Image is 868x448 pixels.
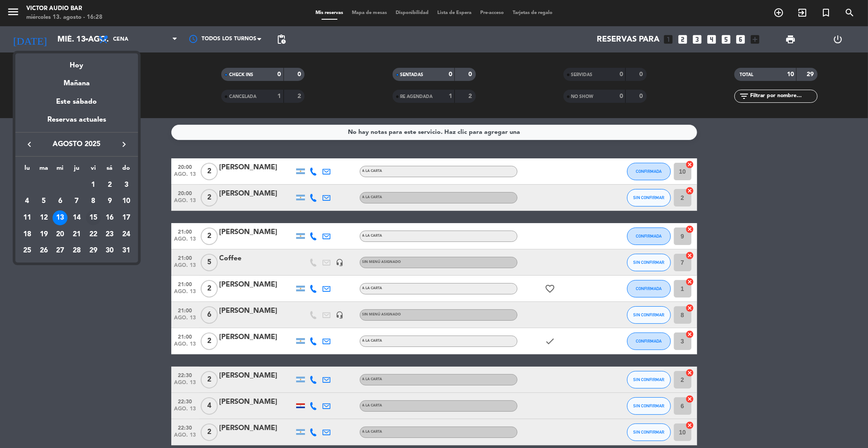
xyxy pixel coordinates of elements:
[86,178,101,192] div: 1
[19,226,35,243] td: 18 de agosto de 2025
[119,194,134,209] div: 10
[102,227,117,242] div: 23
[53,227,67,242] div: 20
[68,210,85,226] td: 14 de agosto de 2025
[19,163,35,177] th: lunes
[52,226,68,243] td: 20 de agosto de 2025
[15,53,138,71] div: Hoy
[86,243,101,258] div: 29
[15,90,138,114] div: Este sábado
[86,210,101,225] div: 15
[119,178,134,192] div: 3
[15,71,138,89] div: Mañana
[20,194,35,209] div: 4
[21,139,37,150] button: keyboard_arrow_left
[52,210,68,226] td: 13 de agosto de 2025
[69,210,84,225] div: 14
[102,193,118,210] td: 9 de agosto de 2025
[52,163,68,177] th: miércoles
[102,210,117,225] div: 16
[35,226,52,243] td: 19 de agosto de 2025
[118,242,135,259] td: 31 de agosto de 2025
[69,243,84,258] div: 28
[118,163,135,177] th: domingo
[69,227,84,242] div: 21
[85,210,102,226] td: 15 de agosto de 2025
[37,139,116,150] span: agosto 2025
[116,139,132,150] button: keyboard_arrow_right
[68,242,85,259] td: 28 de agosto de 2025
[118,177,135,193] td: 3 de agosto de 2025
[102,210,118,226] td: 16 de agosto de 2025
[85,226,102,243] td: 22 de agosto de 2025
[20,210,35,225] div: 11
[102,242,118,259] td: 30 de agosto de 2025
[68,226,85,243] td: 21 de agosto de 2025
[118,226,135,243] td: 24 de agosto de 2025
[85,193,102,210] td: 8 de agosto de 2025
[102,163,118,177] th: sábado
[69,194,84,209] div: 7
[68,193,85,210] td: 7 de agosto de 2025
[19,210,35,226] td: 11 de agosto de 2025
[35,193,52,210] td: 5 de agosto de 2025
[36,210,51,225] div: 12
[19,242,35,259] td: 25 de agosto de 2025
[15,114,138,132] div: Reservas actuales
[119,227,134,242] div: 24
[35,163,52,177] th: martes
[19,193,35,210] td: 4 de agosto de 2025
[102,243,117,258] div: 30
[20,243,35,258] div: 25
[24,139,35,150] i: keyboard_arrow_left
[53,243,67,258] div: 27
[85,177,102,193] td: 1 de agosto de 2025
[20,227,35,242] div: 18
[53,194,67,209] div: 6
[36,194,51,209] div: 5
[53,210,67,225] div: 13
[86,227,101,242] div: 22
[102,226,118,243] td: 23 de agosto de 2025
[118,210,135,226] td: 17 de agosto de 2025
[19,177,85,193] td: AGO.
[35,242,52,259] td: 26 de agosto de 2025
[68,163,85,177] th: jueves
[85,163,102,177] th: viernes
[35,210,52,226] td: 12 de agosto de 2025
[36,227,51,242] div: 19
[119,139,129,150] i: keyboard_arrow_right
[86,194,101,209] div: 8
[119,210,134,225] div: 17
[36,243,51,258] div: 26
[102,177,118,193] td: 2 de agosto de 2025
[119,243,134,258] div: 31
[52,193,68,210] td: 6 de agosto de 2025
[102,178,117,192] div: 2
[52,242,68,259] td: 27 de agosto de 2025
[118,193,135,210] td: 10 de agosto de 2025
[85,242,102,259] td: 29 de agosto de 2025
[102,194,117,209] div: 9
